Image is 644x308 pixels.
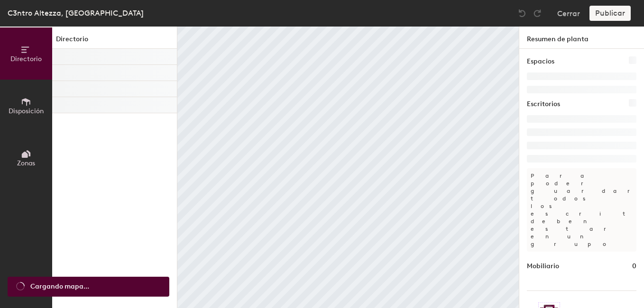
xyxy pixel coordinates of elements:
[527,261,559,272] h1: Mobiliario
[52,34,177,49] h1: Directorio
[527,168,636,252] p: Para poder guardar, todos los escritorios deben estar en un grupo
[10,55,42,63] span: Directorio
[527,56,554,67] h1: Espacios
[9,107,44,115] span: Disposición
[177,27,519,308] canvas: Map
[17,159,35,167] span: Zonas
[632,261,636,272] h1: 0
[30,281,89,292] span: Cargando mapa...
[557,6,580,21] button: Cerrar
[8,7,144,19] div: C3ntro Altezza, [GEOGRAPHIC_DATA]
[527,99,560,109] h1: Escritorios
[517,9,527,18] img: Undo
[519,27,644,49] h1: Resumen de planta
[533,9,542,18] img: Redo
